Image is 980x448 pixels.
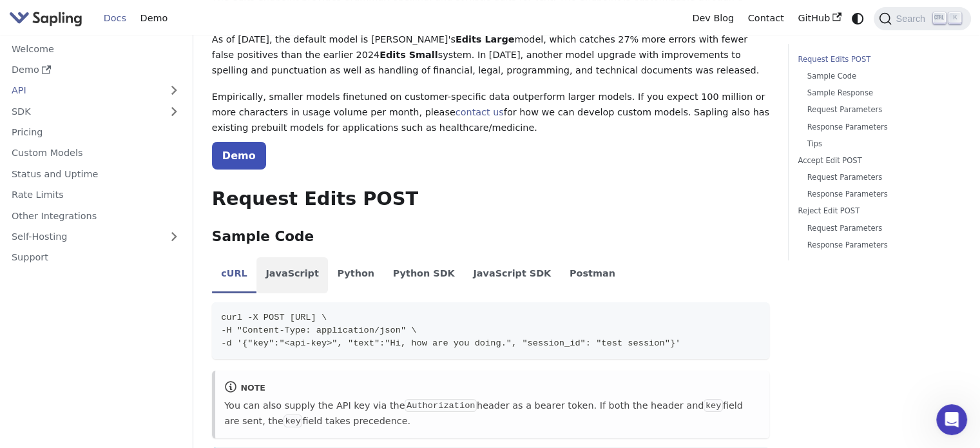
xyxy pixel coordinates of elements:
button: Switch between dark and light mode (currently system mode) [849,9,867,28]
a: Dev Blog [685,8,740,28]
span: -d '{"key":"<api-key>", "text":"Hi, how are you doing.", "session_id": "test session"}' [221,338,680,348]
a: contact us [456,107,504,117]
strong: Edits Large [456,34,515,44]
a: Reject Edit POST [798,205,957,217]
iframe: Intercom live chat [936,404,967,435]
a: Docs [97,8,133,28]
a: Response Parameters [807,188,952,200]
kbd: K [948,12,961,24]
a: Support [5,248,187,267]
button: Expand sidebar category 'SDK' [161,102,187,121]
a: Sample Code [807,70,952,83]
span: curl -X POST [URL] \ [221,313,327,322]
li: Python [328,257,383,293]
code: key [283,414,302,427]
h2: Request Edits POST [212,188,769,211]
strong: Edits Small [380,50,437,60]
code: key [704,399,722,412]
p: You can also supply the API key via the header as a bearer token. If both the header and field ar... [224,398,760,429]
li: cURL [212,257,256,293]
a: Request Parameters [807,222,952,235]
a: Self-Hosting [5,228,187,246]
a: Sample Response [807,87,952,99]
p: As of [DATE], the default model is [PERSON_NAME]'s model, which catches 27% more errors with fewe... [212,32,769,78]
a: Request Edits POST [798,54,957,66]
a: Demo [212,142,266,170]
img: Sapling.ai [9,9,82,28]
a: Request Parameters [807,171,952,184]
a: GitHub [791,8,848,28]
a: Pricing [5,123,187,142]
a: Custom Models [5,144,187,162]
div: note [224,380,760,396]
a: Demo [5,61,187,79]
span: Search [892,14,933,24]
a: Demo [133,8,175,28]
a: Response Parameters [807,239,952,251]
p: Empirically, smaller models finetuned on customer-specific data outperform larger models. If you ... [212,90,769,135]
span: -H "Content-Type: application/json" \ [221,326,416,335]
a: Status and Uptime [5,164,187,183]
li: JavaScript SDK [464,257,561,293]
a: Contact [741,8,791,28]
li: Python SDK [383,257,464,293]
a: Welcome [5,39,187,58]
a: API [5,81,161,100]
a: SDK [5,102,161,121]
button: Search (Ctrl+K) [874,7,970,30]
a: Rate Limits [5,186,187,204]
a: Request Parameters [807,104,952,116]
a: Other Integrations [5,206,187,225]
a: Sapling.ai [9,9,87,28]
button: Expand sidebar category 'API' [161,81,187,100]
a: Tips [807,138,952,150]
li: Postman [561,257,625,293]
code: Authorization [405,399,476,412]
a: Accept Edit POST [798,155,957,167]
h3: Sample Code [212,228,769,246]
a: Response Parameters [807,121,952,133]
li: JavaScript [256,257,328,293]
